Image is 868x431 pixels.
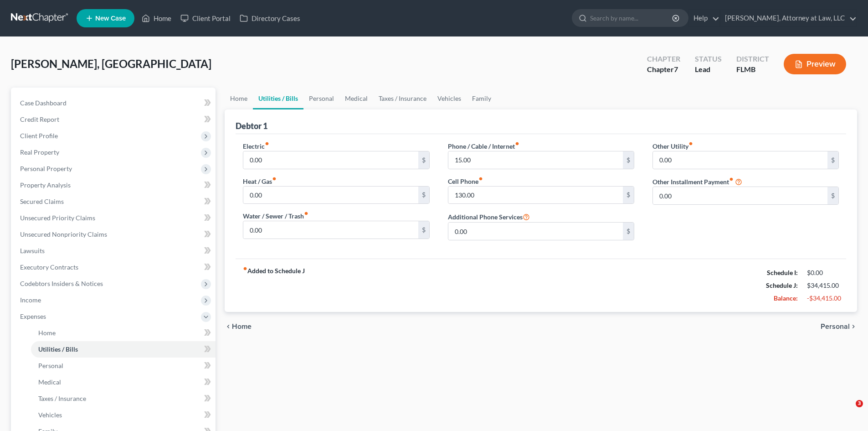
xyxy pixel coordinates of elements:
input: Search by name... [590,10,673,26]
a: [PERSON_NAME], Attorney at Law, LLC [720,10,857,26]
iframe: Intercom live chat [837,400,859,422]
span: Lawsuits [20,247,45,254]
a: Secured Claims [13,193,216,210]
span: Personal Property [20,165,72,172]
div: $ [623,187,634,204]
strong: Schedule J: [766,281,798,289]
div: $ [623,151,634,169]
span: Secured Claims [20,197,64,205]
div: $ [623,223,634,240]
a: Personal [303,88,339,109]
a: Home [137,10,176,26]
a: Credit Report [13,111,216,128]
span: Unsecured Priority Claims [20,214,95,222]
label: Phone / Cable / Internet [448,141,519,151]
span: 3 [856,400,863,407]
input: -- [243,221,418,239]
span: 7 [674,65,678,73]
a: Help [689,10,719,26]
div: $ [418,221,429,239]
span: Home [232,323,252,330]
div: FLMB [736,64,769,75]
a: Vehicles [432,88,467,109]
a: Utilities / Bills [31,341,216,358]
span: Unsecured Nonpriority Claims [20,230,107,238]
a: Family [467,88,497,109]
a: Unsecured Nonpriority Claims [13,226,216,243]
i: fiber_manual_record [265,141,269,146]
span: Vehicles [38,411,62,419]
i: chevron_right [850,323,857,330]
span: Utilities / Bills [38,345,78,353]
span: Personal [821,323,850,330]
a: Executory Contracts [13,259,216,275]
label: Electric [243,141,269,151]
div: -$34,415.00 [807,294,839,303]
input: -- [653,151,827,169]
i: fiber_manual_record [304,211,308,216]
div: Chapter [647,54,680,64]
label: Water / Sewer / Trash [243,211,308,221]
span: [PERSON_NAME], [GEOGRAPHIC_DATA] [11,57,211,70]
span: New Case [95,15,126,22]
label: Other Utility [652,141,693,151]
span: Personal [38,362,63,369]
div: $34,415.00 [807,281,839,290]
i: chevron_left [225,323,232,330]
label: Additional Phone Services [448,211,530,222]
strong: Schedule I: [767,269,798,276]
a: Home [31,325,216,341]
a: Home [225,88,253,109]
span: Income [20,296,41,304]
label: Heat / Gas [243,177,277,186]
span: Expenses [20,312,46,320]
div: $0.00 [807,268,839,277]
a: Utilities / Bills [253,88,303,109]
div: District [736,54,769,64]
a: Personal [31,358,216,374]
i: fiber_manual_record [243,266,247,271]
i: fiber_manual_record [729,177,734,182]
a: Lawsuits [13,243,216,259]
a: Case Dashboard [13,95,216,111]
button: chevron_left Home [225,323,252,330]
a: Medical [339,88,373,109]
a: Unsecured Priority Claims [13,210,216,226]
button: Personal chevron_right [821,323,857,330]
i: fiber_manual_record [688,141,693,146]
a: Vehicles [31,407,216,423]
i: fiber_manual_record [515,141,519,146]
label: Cell Phone [448,177,483,186]
div: Chapter [647,64,680,75]
a: Taxes / Insurance [373,88,432,109]
div: Lead [695,64,722,75]
input: -- [448,223,623,240]
span: Home [38,329,56,337]
span: Client Profile [20,132,58,140]
a: Property Analysis [13,177,216,193]
button: Preview [784,54,846,74]
div: $ [418,151,429,169]
span: Codebtors Insiders & Notices [20,280,103,287]
strong: Balance: [774,294,798,302]
div: $ [827,187,838,204]
i: fiber_manual_record [478,177,483,181]
label: Other Installment Payment [652,177,734,187]
a: Taxes / Insurance [31,390,216,407]
span: Real Property [20,148,59,156]
span: Medical [38,378,61,386]
input: -- [243,151,418,169]
div: $ [418,187,429,204]
i: fiber_manual_record [272,177,277,181]
input: -- [448,187,623,204]
div: Status [695,54,722,64]
strong: Added to Schedule J [243,266,305,305]
input: -- [243,187,418,204]
a: Medical [31,374,216,390]
a: Directory Cases [235,10,305,26]
span: Executory Contracts [20,263,78,271]
span: Taxes / Insurance [38,395,86,402]
div: Debtor 1 [236,120,267,131]
span: Case Dashboard [20,99,67,107]
span: Property Analysis [20,181,71,189]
